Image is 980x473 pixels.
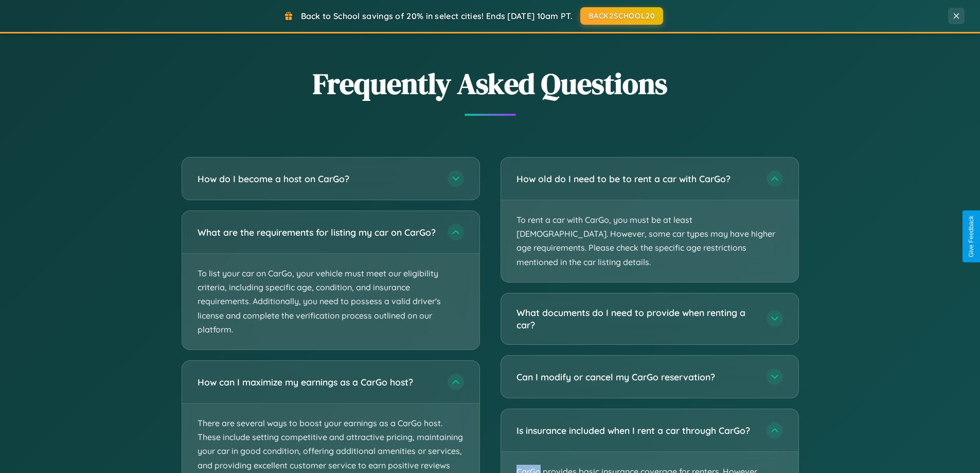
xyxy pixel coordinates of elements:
span: Back to School savings of 20% in select cities! Ends [DATE] 10am PT. [301,11,573,21]
div: Give Feedback [968,216,975,257]
button: BACK2SCHOOL20 [580,7,663,25]
p: To list your car on CarGo, your vehicle must meet our eligibility criteria, including specific ag... [182,254,479,349]
h3: How old do I need to be to rent a car with CarGo? [516,172,756,185]
h3: How can I maximize my earnings as a CarGo host? [198,376,437,389]
h3: How do I become a host on CarGo? [198,172,437,185]
h3: What are the requirements for listing my car on CarGo? [198,226,437,239]
h3: Can I modify or cancel my CarGo reservation? [516,371,756,383]
h2: Frequently Asked Questions [182,64,799,103]
h3: Is insurance included when I rent a car through CarGo? [516,424,756,437]
h3: What documents do I need to provide when renting a car? [516,306,756,331]
p: To rent a car with CarGo, you must be at least [DEMOGRAPHIC_DATA]. However, some car types may ha... [501,200,798,282]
